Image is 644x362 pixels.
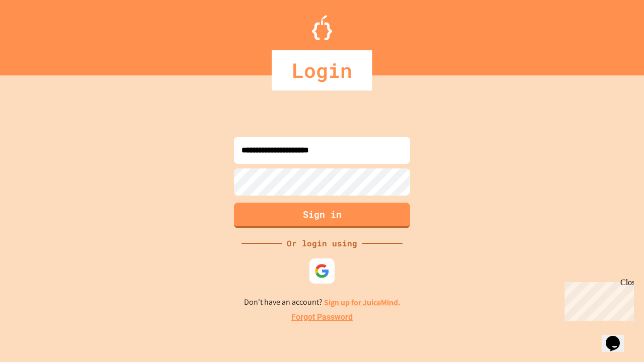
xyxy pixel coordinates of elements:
iframe: chat widget [602,322,634,352]
iframe: chat widget [560,278,634,321]
a: Sign up for JuiceMind. [324,297,400,308]
a: Forgot Password [291,311,353,323]
img: google-icon.svg [314,263,330,279]
img: Logo.svg [312,15,332,40]
button: Sign in [234,203,410,228]
p: Don't have an account? [244,296,400,309]
div: Chat with us now!Close [4,4,69,64]
div: Or login using [282,237,362,249]
div: Login [272,50,372,90]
